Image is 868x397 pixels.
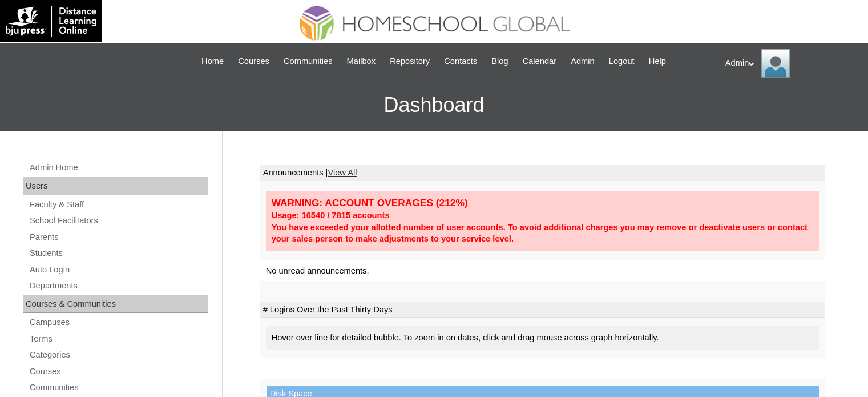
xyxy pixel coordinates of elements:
a: Admin [565,55,600,68]
span: Mailbox [347,55,376,68]
a: Contacts [438,55,483,68]
a: Repository [384,55,435,68]
span: Blog [491,55,508,68]
a: Students [29,246,208,260]
td: No unread announcements. [260,260,825,282]
span: Home [201,55,224,68]
div: You have exceeded your allotted number of user accounts. To avoid additional charges you may remo... [272,222,814,245]
a: Auto Login [29,263,208,277]
div: Courses & Communities [23,295,208,314]
a: Admin Home [29,161,208,175]
div: Admin [725,49,857,78]
div: Hover over line for detailed bubble. To zoom in on dates, click and drag mouse across graph horiz... [266,326,819,350]
span: Courses [238,55,269,68]
a: Communities [29,380,208,395]
a: Campuses [29,315,208,330]
span: Repository [390,55,430,68]
a: Categories [29,348,208,362]
td: Announcements | [260,165,825,181]
a: Blog [486,55,514,68]
td: # Logins Over the Past Thirty Days [260,302,825,318]
a: Faculty & Staff [29,198,208,212]
a: Courses [232,55,275,68]
a: Departments [29,279,208,293]
a: Logout [603,55,640,68]
span: Logout [609,55,635,68]
a: View All [328,168,357,177]
div: WARNING: ACCOUNT OVERAGES (212%) [272,197,814,210]
span: Communities [284,55,333,68]
span: Contacts [444,55,477,68]
a: Home [196,55,229,68]
h3: Dashboard [6,79,862,131]
a: Help [643,55,672,68]
img: Admin Homeschool Global [761,49,790,78]
a: Courses [29,364,208,379]
a: Calendar [517,55,562,68]
a: Parents [29,230,208,244]
div: Users [23,177,208,195]
a: Communities [278,55,338,68]
strong: Usage: 16540 / 7815 accounts [272,211,390,220]
a: Mailbox [341,55,382,68]
span: Help [649,55,666,68]
img: logo-white.png [6,6,96,37]
span: Calendar [523,55,556,68]
a: School Facilitators [29,214,208,228]
a: Terms [29,332,208,346]
span: Admin [571,55,595,68]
